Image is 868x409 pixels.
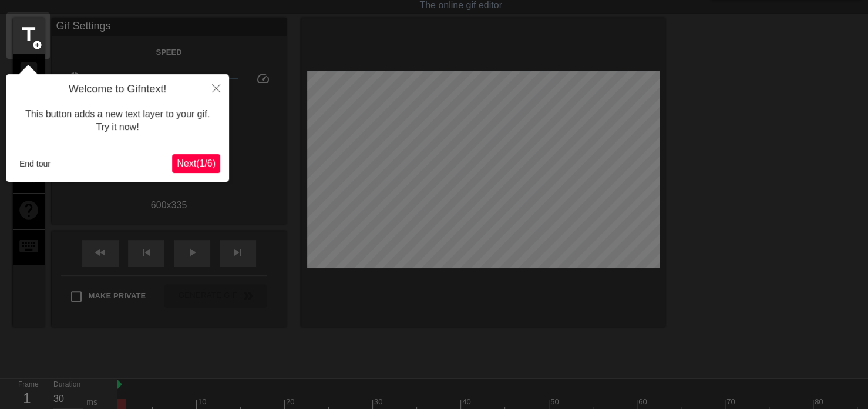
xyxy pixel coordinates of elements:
span: Next ( 1 / 6 ) [177,158,216,168]
button: End tour [15,155,55,172]
button: Close [203,74,229,101]
div: This button adds a new text layer to your gif. Try it now! [15,96,220,146]
h4: Welcome to Gifntext! [15,83,220,96]
button: Next [172,154,220,173]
